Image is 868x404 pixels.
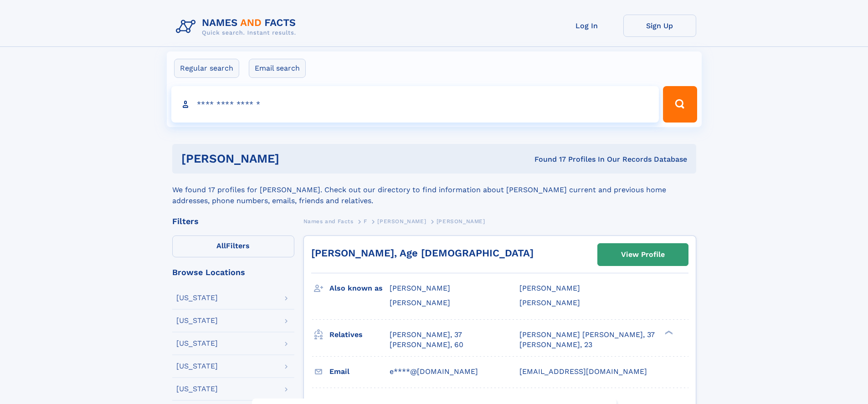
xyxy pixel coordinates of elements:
[550,15,623,37] a: Log In
[621,244,665,265] div: View Profile
[329,364,390,379] h3: Email
[172,15,303,39] img: Logo Names and Facts
[249,59,306,78] label: Email search
[364,218,367,225] span: F
[216,241,226,250] span: All
[303,215,354,227] a: Names and Facts
[172,235,294,257] label: Filters
[407,154,687,164] div: Found 17 Profiles In Our Records Database
[377,218,426,225] span: [PERSON_NAME]
[390,340,463,350] a: [PERSON_NAME], 60
[519,284,580,292] span: [PERSON_NAME]
[171,86,659,123] input: search input
[519,367,647,376] span: [EMAIL_ADDRESS][DOMAIN_NAME]
[181,153,407,164] h1: [PERSON_NAME]
[174,59,239,78] label: Regular search
[176,363,218,370] div: [US_STATE]
[176,294,218,302] div: [US_STATE]
[176,340,218,347] div: [US_STATE]
[172,174,696,206] div: We found 17 profiles for [PERSON_NAME]. Check out our directory to find information about [PERSON...
[329,281,390,296] h3: Also known as
[311,247,534,259] a: [PERSON_NAME], Age [DEMOGRAPHIC_DATA]
[176,385,218,393] div: [US_STATE]
[377,215,426,227] a: [PERSON_NAME]
[172,268,294,276] div: Browse Locations
[364,215,367,227] a: F
[176,317,218,324] div: [US_STATE]
[519,330,655,340] a: [PERSON_NAME] [PERSON_NAME], 37
[519,298,580,307] span: [PERSON_NAME]
[437,218,485,225] span: [PERSON_NAME]
[390,298,450,307] span: [PERSON_NAME]
[390,330,462,340] a: [PERSON_NAME], 37
[390,284,450,292] span: [PERSON_NAME]
[519,340,592,350] a: [PERSON_NAME], 23
[172,217,294,225] div: Filters
[598,244,688,266] a: View Profile
[663,86,697,123] button: Search Button
[329,327,390,343] h3: Relatives
[663,329,673,335] div: ❯
[623,15,696,37] a: Sign Up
